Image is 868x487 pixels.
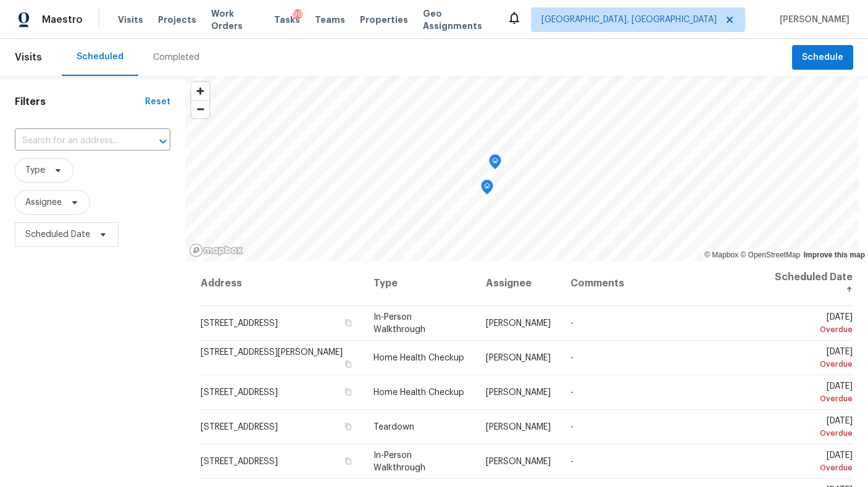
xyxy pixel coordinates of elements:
span: - [570,319,574,328]
span: Tasks [274,15,300,24]
div: 99 [293,8,303,20]
span: [GEOGRAPHIC_DATA], [GEOGRAPHIC_DATA] [541,14,717,26]
span: [PERSON_NAME] [775,14,849,26]
span: - [570,388,574,397]
button: Copy Address [343,456,354,467]
button: Zoom in [191,82,209,100]
span: Home Health Checkup [373,354,464,362]
span: [DATE] [766,382,853,405]
span: [DATE] [766,451,853,474]
div: Scheduled [77,51,123,63]
span: Visits [118,14,143,26]
span: Type [25,164,45,177]
a: Improve this map [804,251,865,259]
span: [PERSON_NAME] [486,388,551,397]
button: Zoom out [191,100,209,118]
input: Search for an address... [15,131,136,151]
span: [DATE] [766,348,853,370]
span: Geo Assignments [423,7,492,32]
h1: Filters [15,96,145,108]
span: [DATE] [766,313,853,336]
span: In-Person Walkthrough [373,451,425,472]
span: [PERSON_NAME] [486,457,551,466]
span: Assignee [25,196,62,209]
div: Overdue [766,427,853,439]
span: Visits [15,44,42,71]
th: Address [200,261,364,306]
button: Copy Address [343,421,354,432]
div: Overdue [766,462,853,474]
span: [PERSON_NAME] [486,319,551,328]
button: Copy Address [343,317,354,328]
canvas: Map [185,76,859,261]
span: - [570,354,574,362]
th: Assignee [476,261,561,306]
a: Mapbox homepage [189,243,243,257]
div: Overdue [766,393,853,405]
a: OpenStreetMap [740,251,800,259]
span: [STREET_ADDRESS][PERSON_NAME] [201,348,343,357]
div: Completed [153,51,199,64]
button: Copy Address [343,386,354,398]
span: [STREET_ADDRESS] [201,388,278,397]
span: - [570,423,574,431]
span: [PERSON_NAME] [486,354,551,362]
div: Overdue [766,358,853,370]
button: Copy Address [343,359,354,370]
button: Open [154,133,172,150]
span: Properties [360,14,408,26]
div: Overdue [766,323,853,336]
span: Scheduled Date [25,228,90,241]
span: Projects [158,14,196,26]
div: Map marker [489,154,501,173]
a: Mapbox [704,251,738,259]
span: Teams [315,14,345,26]
span: [STREET_ADDRESS] [201,457,278,466]
span: Maestro [42,14,83,26]
th: Comments [561,261,756,306]
span: Work Orders [211,7,259,32]
span: [STREET_ADDRESS] [201,423,278,431]
button: Schedule [792,45,853,70]
span: - [570,457,574,466]
span: [DATE] [766,417,853,439]
span: Home Health Checkup [373,388,464,397]
span: In-Person Walkthrough [373,313,425,334]
th: Type [364,261,476,306]
div: Map marker [481,180,493,199]
span: Teardown [373,423,414,431]
span: Zoom out [191,101,209,118]
span: Schedule [802,50,843,65]
th: Scheduled Date ↑ [756,261,853,306]
div: Reset [145,96,170,108]
span: [STREET_ADDRESS] [201,319,278,328]
span: [PERSON_NAME] [486,423,551,431]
